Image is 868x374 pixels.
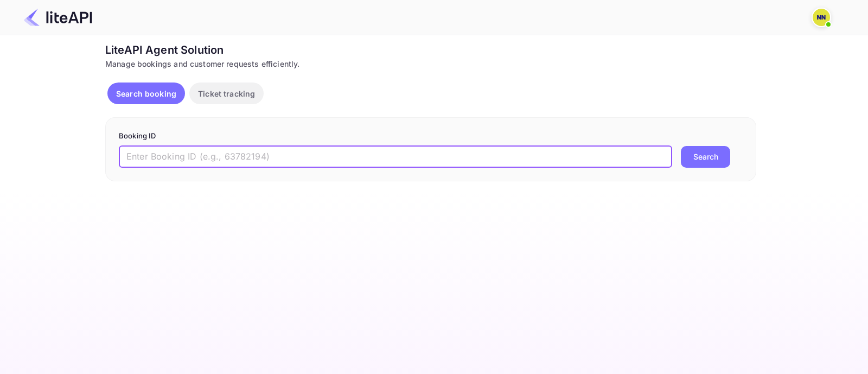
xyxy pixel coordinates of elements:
button: Search [681,146,730,168]
img: LiteAPI Logo [24,9,92,26]
input: Enter Booking ID (e.g., 63782194) [119,146,672,168]
div: LiteAPI Agent Solution [105,42,756,58]
p: Booking ID [119,131,743,142]
p: Ticket tracking [198,88,255,99]
div: Manage bookings and customer requests efficiently. [105,58,756,69]
img: N/A N/A [813,9,830,26]
p: Search booking [116,88,176,99]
